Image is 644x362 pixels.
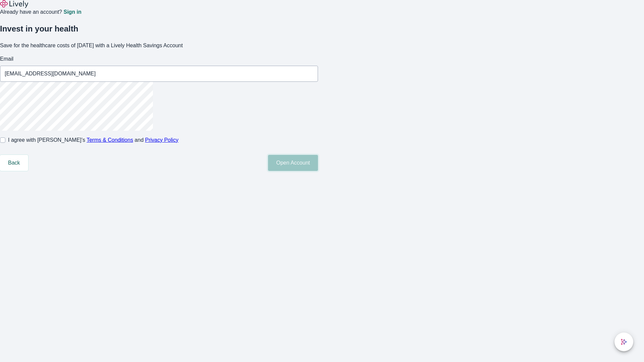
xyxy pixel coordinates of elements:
[87,137,133,143] a: Terms & Conditions
[621,339,627,345] svg: Lively AI Assistant
[145,137,179,143] a: Privacy Policy
[614,333,633,351] button: chat
[8,136,178,144] span: I agree with [PERSON_NAME]’s and
[63,9,81,15] a: Sign in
